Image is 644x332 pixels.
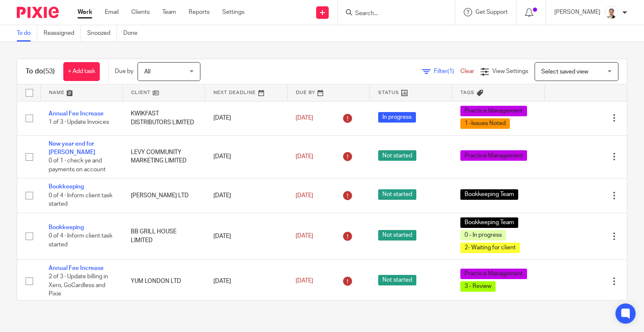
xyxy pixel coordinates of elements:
[460,217,518,228] span: Bookkeeping Team
[44,25,81,42] a: Reassigned
[296,154,313,159] span: [DATE]
[49,141,95,155] a: New year end for [PERSON_NAME]
[115,67,133,76] p: Due by
[222,8,244,16] a: Settings
[17,25,37,42] a: To do
[378,189,416,200] span: Not started
[105,8,119,16] a: Email
[460,269,527,279] span: Practice Management
[122,213,205,259] td: BB GRILL HOUSE LIMITED
[205,101,287,135] td: [DATE]
[189,8,210,16] a: Reports
[378,150,416,161] span: Not started
[460,281,496,292] span: 3 - Review
[541,69,588,75] span: Select saved view
[460,106,527,116] span: Practice Management
[492,68,528,74] span: View Settings
[49,233,112,248] span: 0 of 4 · Inform client task started
[605,6,618,19] img: Untitled%20(5%20%C3%97%205%20cm)%20(2).png
[554,8,600,16] p: [PERSON_NAME]
[49,225,84,230] a: Bookkeeping
[122,259,205,303] td: YUM LONDON LTD
[354,10,430,18] input: Search
[131,8,150,16] a: Clients
[26,67,55,76] h1: To do
[49,120,109,125] span: 1 of 3 · Update Invoices
[460,243,520,253] span: 2- Waiting for client
[378,275,416,285] span: Not started
[296,193,313,199] span: [DATE]
[122,178,205,213] td: [PERSON_NAME] LTD
[460,189,518,200] span: Bookkeeping Team
[49,265,104,271] a: Annual Fee Increase
[162,8,176,16] a: Team
[49,274,108,297] span: 2 of 3 · Update billing in Xero, GoCardless and Pixie
[205,178,287,213] td: [DATE]
[122,135,205,178] td: LEVY COMMUNITY MARKETING LIMITED
[49,193,112,207] span: 0 of 4 · Inform client task started
[378,112,416,123] span: In progress
[49,111,104,117] a: Annual Fee Increase
[205,135,287,178] td: [DATE]
[447,68,454,74] span: (1)
[460,150,527,161] span: Practice Management
[49,184,84,190] a: Bookkeeping
[296,233,313,239] span: [DATE]
[17,7,59,18] img: Pixie
[475,9,508,15] span: Get Support
[122,101,205,135] td: KWIKFAST DISTRIBUTORS LIMITED
[460,90,475,95] span: Tags
[49,158,106,173] span: 0 of 1 · check ye and payments on account
[378,230,416,241] span: Not started
[434,68,460,74] span: Filter
[78,8,92,16] a: Work
[460,118,510,129] span: 1 -Issues Noted
[460,68,474,74] a: Clear
[296,115,313,121] span: [DATE]
[63,62,100,81] a: + Add task
[87,25,117,42] a: Snoozed
[205,213,287,259] td: [DATE]
[460,230,506,241] span: 0 - In progress
[205,259,287,303] td: [DATE]
[123,25,144,42] a: Done
[43,68,55,75] span: (53)
[144,69,151,75] span: All
[296,278,313,284] span: [DATE]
